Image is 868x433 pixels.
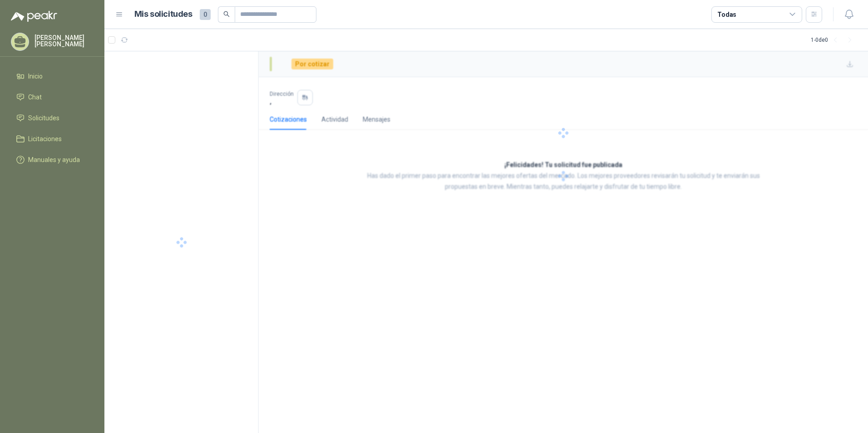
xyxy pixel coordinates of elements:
[11,130,94,148] a: Licitaciones
[200,9,211,20] span: 0
[11,68,94,85] a: Inicio
[11,151,94,168] a: Manuales y ayuda
[11,89,94,106] a: Chat
[28,92,42,102] span: Chat
[11,11,57,22] img: Logo peakr
[35,34,94,47] p: [PERSON_NAME] [PERSON_NAME]
[28,113,59,123] span: Solicitudes
[223,11,230,17] span: search
[28,71,43,81] span: Inicio
[28,155,80,165] span: Manuales y ayuda
[811,33,857,47] div: 1 - 0 de 0
[28,134,62,144] span: Licitaciones
[134,8,192,21] h1: Mis solicitudes
[11,109,94,127] a: Solicitudes
[717,10,736,20] div: Todas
